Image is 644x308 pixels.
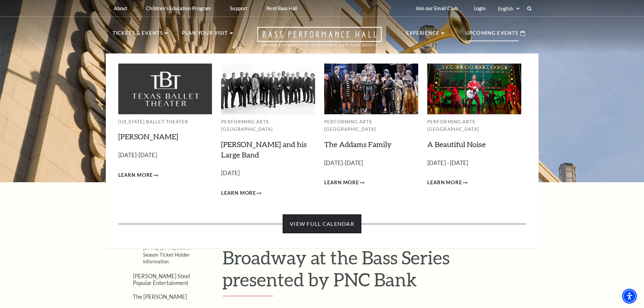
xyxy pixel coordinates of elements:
p: Children's Education Program [146,5,211,11]
p: Support [230,5,247,11]
p: Performing Arts [GEOGRAPHIC_DATA] [427,118,521,133]
p: [DATE]-[DATE] [118,150,212,160]
p: Tickets & Events [113,29,163,41]
p: Performing Arts [GEOGRAPHIC_DATA] [221,118,315,133]
p: Performing Arts [GEOGRAPHIC_DATA] [324,118,418,133]
a: View Full Calendar [283,214,361,233]
a: The [PERSON_NAME] [133,293,187,300]
img: Performing Arts Fort Worth [427,64,521,114]
span: Learn More [221,189,256,197]
p: Rent Bass Hall [266,5,297,11]
a: [PERSON_NAME] [118,132,178,141]
p: [DATE] - [DATE] [427,158,521,168]
a: Learn More A Beautiful Noise [427,179,468,187]
a: Learn More Lyle Lovett and his Large Band [221,189,261,197]
img: Performing Arts Fort Worth [324,64,418,114]
a: Open this option [233,27,406,53]
p: Upcoming Events [465,29,519,41]
a: Season Ticket Holder Information [143,252,190,264]
a: The Addams Family [324,140,391,149]
span: Learn More [324,179,359,187]
p: Experience [406,29,440,41]
a: Learn More Peter Pan [118,171,159,180]
p: [DATE] [221,168,315,178]
select: Select: [497,5,521,12]
p: [DATE]-[DATE] [324,158,418,168]
a: [PERSON_NAME] Steel Popular Entertainment [133,273,190,286]
h1: Broadway at the Bass Series presented by PNC Bank [222,246,532,296]
a: A Beautiful Noise [427,140,486,149]
p: Plan Your Visit [182,29,228,41]
img: Performing Arts Fort Worth [221,64,315,114]
div: Accessibility Menu [622,289,637,304]
span: Learn More [118,171,153,180]
a: Learn More The Addams Family [324,179,364,187]
p: About [114,5,127,11]
img: Texas Ballet Theater [118,64,212,114]
p: [US_STATE] Ballet Theater [118,118,212,126]
a: [PERSON_NAME] and his Large Band [221,140,307,159]
span: Learn More [427,179,462,187]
